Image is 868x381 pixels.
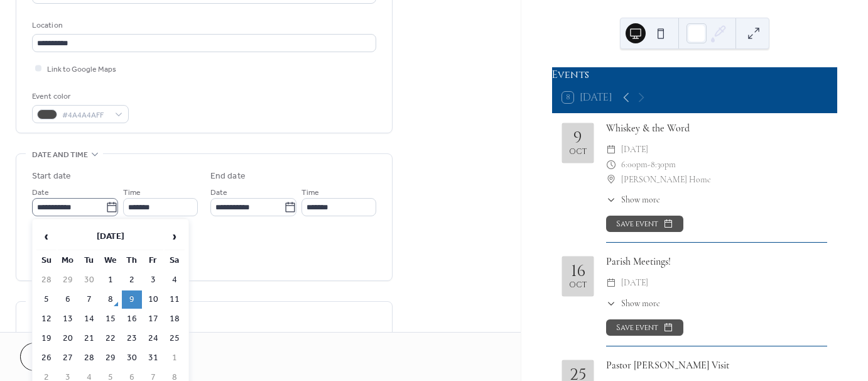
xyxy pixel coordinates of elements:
td: 6 [58,290,78,309]
td: 18 [165,310,185,328]
td: 25 [165,329,185,348]
button: Cancel [20,343,97,371]
span: Time [123,186,141,199]
div: ​ [606,172,616,187]
td: 5 [36,290,57,309]
td: 24 [143,329,163,348]
div: Pastor [PERSON_NAME] Visit [606,358,827,373]
td: 26 [36,349,57,367]
div: Oct [569,282,587,290]
span: 6:00pm [621,157,648,172]
td: 2 [122,271,142,289]
span: - [648,157,651,172]
span: #4A4A4AFF [62,109,109,122]
td: 29 [100,349,121,367]
td: 27 [58,349,78,367]
td: 1 [165,349,185,367]
span: Date [210,186,227,199]
div: ​ [606,157,616,172]
td: 9 [122,290,142,309]
span: Date [32,186,49,199]
td: 13 [58,310,78,328]
span: › [165,224,184,249]
div: End date [210,170,246,183]
td: 30 [79,271,99,289]
div: Parish Meetings! [606,254,827,269]
th: Fr [143,251,163,270]
td: 31 [143,349,163,367]
td: 30 [122,349,142,367]
div: Start date [32,170,71,183]
span: 8:30pm [651,157,676,172]
td: 21 [79,329,99,348]
span: [DATE] [621,142,648,157]
div: ​ [606,275,616,290]
div: Oct [569,148,587,157]
th: Th [122,251,142,270]
button: Save event [606,319,683,336]
button: Save event [606,216,683,232]
td: 11 [165,290,185,309]
div: 9 [573,130,582,146]
div: Whiskey & the Word [606,121,827,136]
th: [DATE] [58,223,163,250]
td: 22 [100,329,121,348]
div: Location [32,19,374,32]
th: We [100,251,121,270]
td: 19 [36,329,57,348]
button: ​Show more [606,297,660,310]
button: ​Show more [606,193,660,206]
div: Events [552,67,837,82]
th: Su [36,251,57,270]
td: 29 [58,271,78,289]
th: Mo [58,251,78,270]
div: 16 [571,263,585,279]
td: 17 [143,310,163,328]
td: 8 [100,290,121,309]
span: ‹ [37,224,56,249]
span: Time [301,186,319,199]
span: Show more [621,193,660,206]
td: 1 [100,271,121,289]
th: Sa [165,251,185,270]
td: 28 [79,349,99,367]
td: 15 [100,310,121,328]
td: 28 [36,271,57,289]
td: 14 [79,310,99,328]
div: ​ [606,193,616,206]
th: Tu [79,251,99,270]
span: Show more [621,297,660,310]
div: ​ [606,297,616,310]
span: Date and time [32,148,88,162]
td: 12 [36,310,57,328]
td: 3 [143,271,163,289]
div: ​ [606,142,616,157]
td: 23 [122,329,142,348]
td: 16 [122,310,142,328]
td: 7 [79,290,99,309]
td: 4 [165,271,185,289]
div: Event color [32,90,126,103]
span: [PERSON_NAME] Home [621,172,711,187]
td: 20 [58,329,78,348]
td: 10 [143,290,163,309]
span: [DATE] [621,275,648,290]
span: Link to Google Maps [47,63,116,76]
